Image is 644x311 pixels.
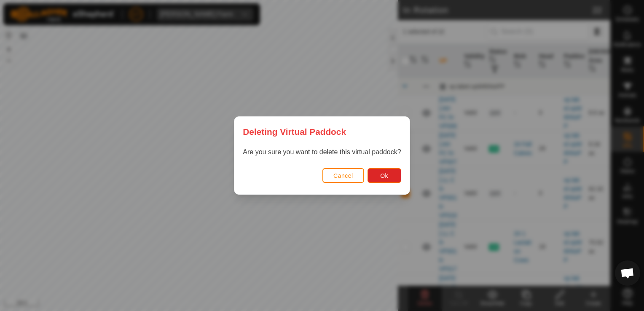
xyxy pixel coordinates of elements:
span: Ok [380,172,388,179]
span: Deleting Virtual Paddock [243,125,346,138]
button: Cancel [322,168,364,183]
div: Open chat [615,260,640,286]
p: Are you sure you want to delete this virtual paddock? [243,147,401,157]
button: Ok [368,168,401,183]
span: Cancel [333,172,353,179]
